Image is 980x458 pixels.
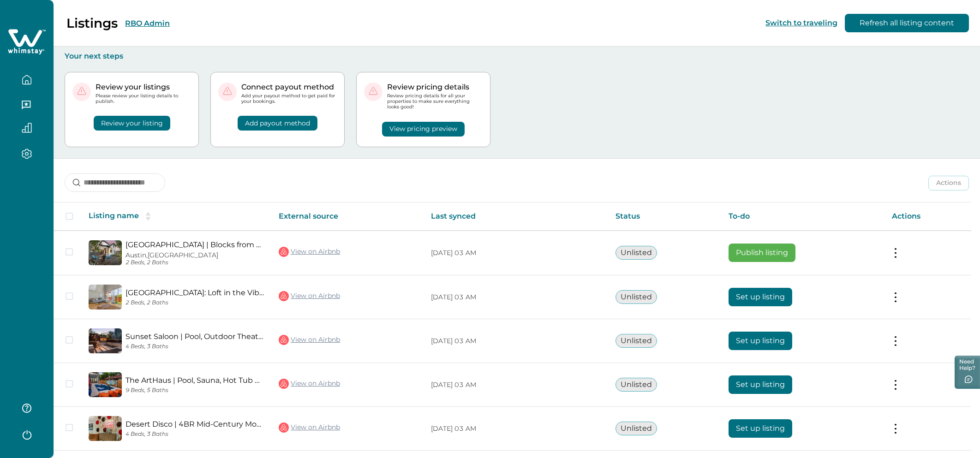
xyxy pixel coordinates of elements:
p: 4 Beds, 3 Baths [125,431,264,438]
p: [DATE] 03 AM [431,337,601,346]
th: External source [271,202,424,231]
a: Desert Disco | 4BR Mid-Century Modern Design [125,420,264,428]
button: Set up listing [729,419,792,438]
a: View on Airbnb [279,334,340,346]
th: To-do [721,202,884,231]
button: RBO Admin [125,19,170,28]
p: Review pricing details for all your properties to make sure everything looks good! [387,93,483,110]
th: Listing name [81,202,271,231]
p: [DATE] 03 AM [431,424,601,434]
p: Your next steps [65,52,969,61]
img: propertyImage_East Side Heights: Loft in the Vibrant East Austin [89,285,122,309]
button: Unlisted [615,290,657,304]
img: propertyImage_East Side Haven | Blocks from Local Food Legends [89,240,122,265]
button: Refresh all listing content [845,14,969,32]
th: Status [608,202,721,231]
p: [DATE] 03 AM [431,249,601,258]
a: View on Airbnb [279,246,340,258]
button: Unlisted [615,378,657,392]
p: Austin, [GEOGRAPHIC_DATA] [125,251,264,259]
p: Connect payout method [241,83,337,92]
p: [DATE] 03 AM [431,293,601,302]
p: Listings [66,15,118,31]
p: Review your listings [96,83,191,92]
button: Set up listing [729,332,792,350]
a: View on Airbnb [279,290,340,302]
a: View on Airbnb [279,422,340,434]
p: Review pricing details [387,83,483,92]
button: View pricing preview [382,122,465,137]
a: The ArtHaus | Pool, Sauna, Hot Tub & Private Gym [125,376,264,385]
th: Last synced [424,202,608,231]
button: Unlisted [615,246,657,260]
a: [GEOGRAPHIC_DATA] | Blocks from Local Food Legends [125,240,264,249]
button: Add payout method [238,116,317,131]
p: Add your payout method to get paid for your bookings. [241,93,337,104]
img: propertyImage_The ArtHaus | Pool, Sauna, Hot Tub & Private Gym [89,372,122,397]
button: Actions [928,176,969,190]
button: Unlisted [615,422,657,435]
button: Unlisted [615,334,657,348]
img: propertyImage_Sunset Saloon | Pool, Outdoor Theater & Ping Pong [89,328,122,353]
p: Please review your listing details to publish. [96,93,191,104]
button: Set up listing [729,288,792,306]
a: View on Airbnb [279,378,340,390]
p: 2 Beds, 2 Baths [125,299,264,306]
p: 2 Beds, 2 Baths [125,259,264,266]
p: 9 Beds, 5 Baths [125,387,264,394]
p: [DATE] 03 AM [431,381,601,390]
a: [GEOGRAPHIC_DATA]: Loft in the Vibrant [GEOGRAPHIC_DATA] [125,288,264,297]
button: sorting [139,212,157,221]
button: Switch to traveling [765,18,837,27]
button: Set up listing [729,375,792,394]
img: propertyImage_Desert Disco | 4BR Mid-Century Modern Design [89,416,122,441]
button: Review your listing [94,116,170,131]
a: Sunset Saloon | Pool, Outdoor Theater & Ping Pong [125,332,264,341]
th: Actions [884,202,971,231]
p: 4 Beds, 3 Baths [125,343,264,350]
button: Publish listing [729,244,795,262]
